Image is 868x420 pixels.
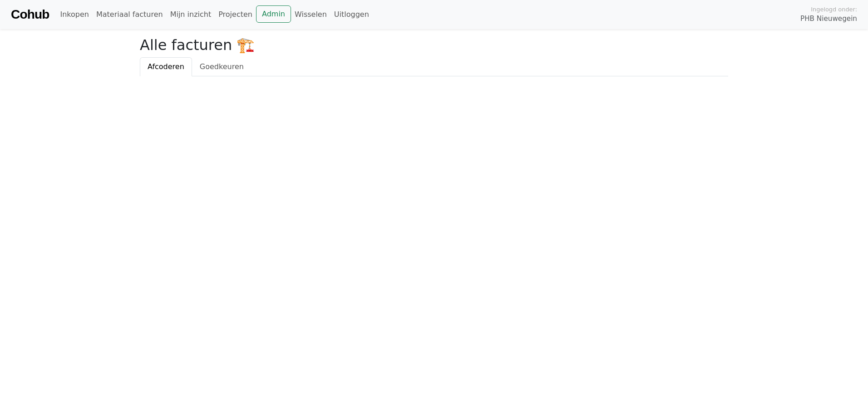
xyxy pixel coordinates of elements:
a: Cohub [11,4,49,25]
a: Goedkeuren [192,57,252,76]
a: Admin [256,5,291,23]
h2: Alle facturen 🏗️ [140,36,728,54]
span: Goedkeuren [200,62,244,71]
span: Ingelogd onder: [811,5,857,14]
a: Uitloggen [330,5,373,24]
a: Mijn inzicht [167,5,215,24]
a: Inkopen [56,5,92,24]
a: Wisselen [291,5,330,24]
span: Afcoderen [148,62,184,71]
a: Afcoderen [140,57,192,76]
span: PHB Nieuwegein [800,14,857,24]
a: Projecten [215,5,256,24]
a: Materiaal facturen [93,5,167,24]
